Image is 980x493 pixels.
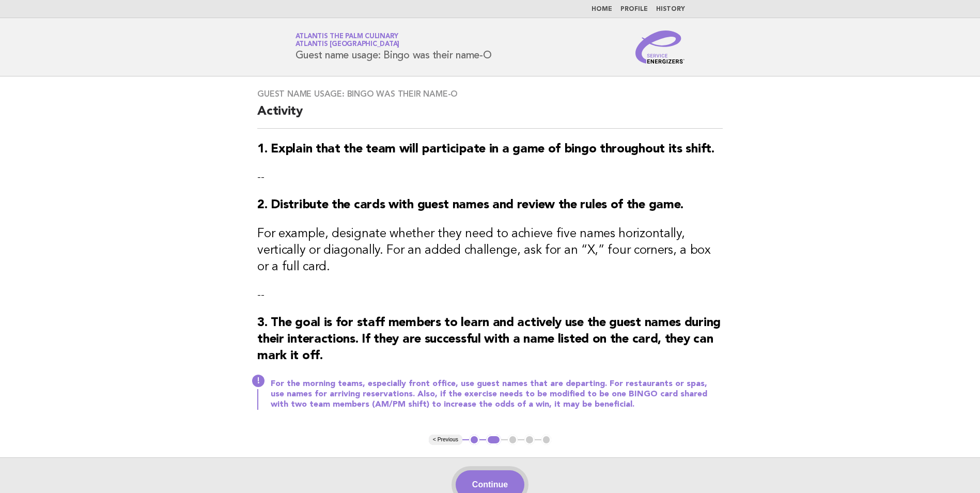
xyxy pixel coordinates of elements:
[295,41,400,48] span: Atlantis [GEOGRAPHIC_DATA]
[257,89,723,99] h3: Guest name usage: Bingo was their name-O
[635,30,685,64] img: Service Energizers
[295,33,400,48] a: Atlantis The Palm CulinaryAtlantis [GEOGRAPHIC_DATA]
[295,34,492,60] h1: Guest name usage: Bingo was their name-O
[257,317,721,362] strong: 3. The goal is for staff members to learn and actively use the guest names during their interacti...
[257,226,723,275] h3: For example, designate whether they need to achieve five names horizontally, vertically or diagon...
[271,379,723,410] p: For the morning teams, especially front office, use guest names that are departing. For restauran...
[620,6,648,12] a: Profile
[486,435,501,445] button: 2
[257,199,683,211] strong: 2. Distribute the cards with guest names and review the rules of the game.
[592,6,612,12] a: Home
[257,143,714,156] strong: 1. Explain that the team will participate in a game of bingo throughout its shift.
[656,6,685,12] a: History
[429,435,462,445] button: < Previous
[257,170,723,184] p: --
[257,288,723,302] p: --
[469,435,479,445] button: 1
[257,103,723,129] h2: Activity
